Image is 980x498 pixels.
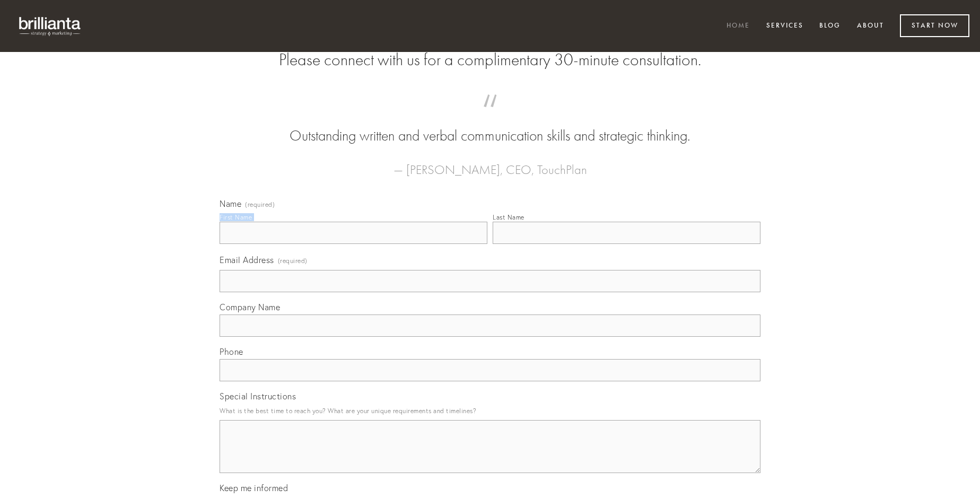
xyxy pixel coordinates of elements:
[720,18,757,35] a: Home
[900,14,969,37] a: Start Now
[245,202,275,208] span: (required)
[220,346,243,357] span: Phone
[278,254,308,268] span: (required)
[237,105,743,126] span: “
[220,391,296,401] span: Special Instructions
[493,213,524,221] div: Last Name
[237,105,743,146] blockquote: Outstanding written and verbal communication skills and strategic thinking.
[220,198,241,209] span: Name
[220,483,288,493] span: Keep me informed
[220,404,760,418] p: What is the best time to reach you? What are your unique requirements and timelines?
[850,18,891,35] a: About
[11,11,90,41] img: brillianta - research, strategy, marketing
[220,213,252,221] div: First Name
[812,18,847,35] a: Blog
[220,50,760,70] h2: Please connect with us for a complimentary 30-minute consultation.
[237,146,743,180] figcaption: — [PERSON_NAME], CEO, TouchPlan
[220,302,280,312] span: Company Name
[759,18,810,35] a: Services
[220,255,274,265] span: Email Address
